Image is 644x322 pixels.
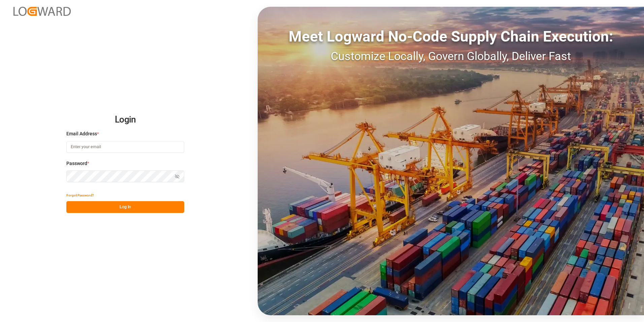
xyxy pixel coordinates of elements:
[258,48,644,65] div: Customize Locally, Govern Globally, Deliver Fast
[13,7,71,16] img: Logward_new_orange.png
[66,160,87,167] span: Password
[66,201,184,213] button: Log In
[66,141,184,153] input: Enter your email
[66,189,94,201] button: Forgot Password?
[66,109,184,131] h2: Login
[258,25,644,48] div: Meet Logward No-Code Supply Chain Execution:
[66,130,97,137] span: Email Address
